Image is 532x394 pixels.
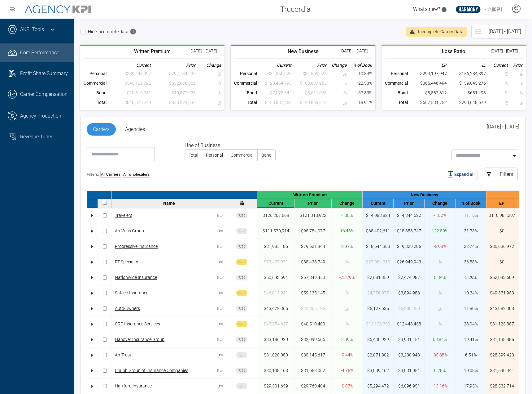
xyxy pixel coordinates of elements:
[413,6,440,12] span: What's new?
[107,62,151,69] th: Current
[90,272,95,283] div: •
[395,201,423,206] div: Prior
[90,226,95,236] div: •
[487,123,519,142] div: [DATE] - [DATE]
[367,274,389,281] div: $2,681,359
[113,201,225,206] div: Name
[490,243,514,250] div: $80,636,972
[264,352,288,358] div: $31,828,080
[464,367,478,374] div: 10.08%
[301,305,325,312] div: Carrier data is incomplete for the selected timeframe.
[366,321,390,327] div: Carrier data is incomplete for the selected timeframe.
[115,368,188,373] a: Chubb Group of Insurance Companies
[499,228,504,234] div: $0
[227,150,257,161] label: Commercial
[83,69,107,78] th: Personal
[196,88,222,98] td: Carrier data is incomplete for the selected timeframe.
[367,352,389,358] div: $2,071,802
[433,336,447,343] div: 63.84%
[464,212,478,219] div: 11.15%
[457,201,485,206] div: % of Book
[327,88,347,98] td: Carrier data is incomplete for the selected timeframe.
[115,352,131,357] a: AmTrust
[346,305,349,312] div: Carrier data is incomplete for the selected timeframe.
[90,381,95,392] div: •
[264,305,288,312] div: $43,472,365
[217,290,223,296] span: Core carrier
[363,191,486,199] div: New Business
[264,367,288,374] div: $30,148,168
[341,352,353,358] div: -9.44%
[301,336,325,343] div: $32,099,666
[115,306,140,311] a: Auto-Owners
[264,336,288,343] div: $33,186,920
[196,62,222,69] th: Change
[301,228,325,234] div: $95,784,077
[508,62,523,69] th: Prior
[452,150,510,161] div: Selected items
[454,171,475,178] span: Expand all
[300,212,326,219] div: $121,318,922
[447,98,486,107] td: $294,648,679
[489,212,515,219] div: $110,981,297
[236,213,247,218] div: Travelers last reported in Jul
[366,259,390,265] div: Carrier data is incomplete for the selected timeframe.
[347,90,372,96] div: 67.33%
[447,78,486,88] td: $139,045,276
[20,70,68,77] div: Profit Share Summary
[196,78,222,88] td: Carrier data is incomplete for the selected timeframe.
[340,228,354,234] div: 16.48%
[486,88,508,98] td: Carrier data is incomplete for the selected timeframe.
[341,367,353,374] div: -4.75%
[339,274,355,281] div: -25.29%
[490,336,514,343] div: $31,138,885
[25,5,91,14] img: AgencyKPI
[301,259,325,265] div: $85,428,749
[499,259,504,265] div: $0
[447,88,486,98] td: -$681,493
[464,336,478,343] div: 19.41%
[438,259,442,265] div: Carrier data is incomplete for the selected timeframe.
[438,305,442,312] div: Carrier data is incomplete for the selected timeframe.
[408,98,447,107] td: $667,531,752
[327,78,347,88] td: Carrier data is incomplete for the selected timeframe.
[486,98,508,107] td: Carrier data is incomplete for the selected timeframe.
[301,383,325,389] div: $29,760,404
[236,368,247,374] div: Chubb Group of Insurance Companies last reported in Jul
[490,305,514,312] div: $43,082,308
[236,337,247,343] div: Hanover Insurance Group last reported in Jul
[490,274,514,281] div: $52,093,609
[442,48,465,55] h3: Reported by Carrier
[257,191,363,199] div: Written Premium
[236,383,247,389] div: Hartford Insurance last reported in Jul
[130,29,136,35] span: Hides carriers with missing data for the selected timeframe.
[366,228,390,234] div: $35,402,611
[257,88,292,98] td: Carrier data is incomplete for the selected timeframe.
[508,98,523,107] td: Carrier data is incomplete for the selected timeframe.
[83,88,107,98] th: Bond
[341,243,353,250] div: 2.97%
[20,91,68,98] span: Carrier Compensation
[87,171,150,178] div: Filters:
[301,321,325,327] div: $40,510,400
[444,169,478,180] button: Expand all
[264,290,288,296] div: Carrier data is incomplete for the selected timeframe.
[490,367,514,374] div: $31,590,341
[292,62,326,69] th: Prior
[508,69,523,78] td: Carrier data is incomplete for the selected timeframe.
[397,321,421,327] div: $12,448,458
[397,228,421,234] div: $15,883,747
[398,290,420,296] div: $3,894,983
[217,368,223,374] span: Core carrier
[495,168,518,181] div: Filters
[367,336,389,343] div: $6,440,929
[115,275,157,280] a: Nationwide Insurance
[151,78,196,88] td: Carrier data is incomplete for the selected timeframe.
[408,78,447,88] td: $365,446,494
[397,259,421,265] div: $26,949,943
[397,212,421,219] div: $14,344,622
[217,275,223,281] span: Core carrier
[465,352,477,358] div: 6.51%
[464,290,478,296] div: 10.34%
[327,69,347,78] td: Carrier data is incomplete for the selected timeframe.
